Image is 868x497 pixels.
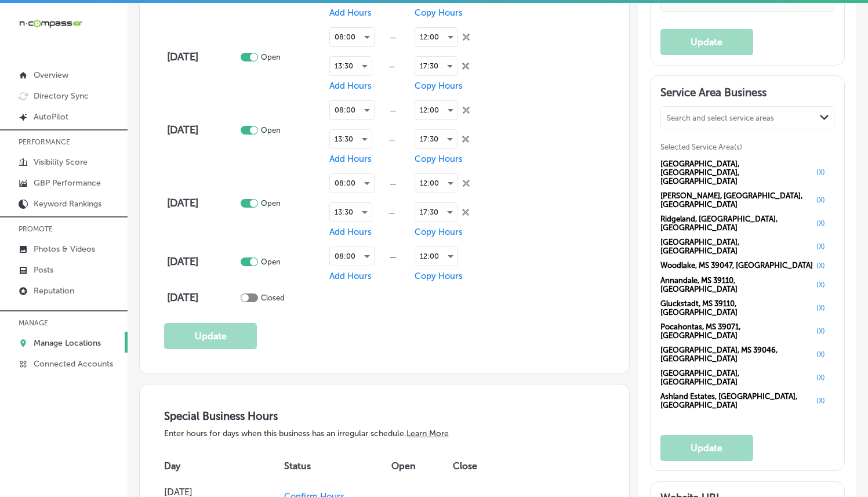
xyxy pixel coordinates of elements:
[261,126,281,135] p: Open
[34,338,101,348] p: Manage Locations
[453,450,495,483] th: Close
[375,33,412,42] div: —
[660,276,813,293] span: Annandale, MS 39110, [GEOGRAPHIC_DATA]
[19,18,82,29] img: 660ab0bf-5cc7-4cb8-ba1c-48b5ae0f18e60NCTV_CLogo_TV_Black_-500x88.png
[330,174,374,193] div: 08:00
[667,113,774,122] div: Search and select service areas
[375,106,412,115] div: —
[375,179,412,188] div: —
[34,112,68,122] p: AutoPilot
[415,271,463,281] span: Copy Hours
[167,291,238,304] h4: [DATE]
[660,143,742,151] span: Selected Service Area(s)
[415,81,463,91] span: Copy Hours
[660,159,813,186] span: [GEOGRAPHIC_DATA], [GEOGRAPHIC_DATA], [GEOGRAPHIC_DATA]
[660,322,813,340] span: Pocahontas, MS 39071, [GEOGRAPHIC_DATA]
[660,29,753,55] button: Update
[34,359,113,369] p: Connected Accounts
[164,429,605,438] p: Enter hours for days when this business has an irregular schedule.
[167,50,238,63] h4: [DATE]
[34,178,101,188] p: GBP Performance
[415,101,457,119] div: 12:00
[660,435,753,461] button: Update
[660,86,834,103] h3: Service Area Business
[813,261,829,270] button: (X)
[329,227,372,237] span: Add Hours
[261,293,285,302] p: Closed
[330,247,374,266] div: 08:00
[415,174,457,193] div: 12:00
[813,219,829,228] button: (X)
[415,28,457,46] div: 12:00
[164,450,284,483] th: Day
[660,191,813,209] span: [PERSON_NAME], [GEOGRAPHIC_DATA], [GEOGRAPHIC_DATA]
[164,323,257,349] button: Update
[660,369,813,386] span: [GEOGRAPHIC_DATA], [GEOGRAPHIC_DATA]
[813,242,829,251] button: (X)
[167,197,238,209] h4: [DATE]
[284,450,391,483] th: Status
[34,244,95,254] p: Photos & Videos
[167,124,238,136] h4: [DATE]
[329,81,372,91] span: Add Hours
[330,101,374,119] div: 08:00
[167,255,238,268] h4: [DATE]
[813,303,829,313] button: (X)
[813,350,829,359] button: (X)
[660,261,813,270] span: Woodlake, MS 39047, [GEOGRAPHIC_DATA]
[660,299,813,317] span: Gluckstadt, MS 39110, [GEOGRAPHIC_DATA]
[261,257,281,266] p: Open
[329,8,372,18] span: Add Hours
[330,203,372,222] div: 13:30
[660,238,813,255] span: [GEOGRAPHIC_DATA], [GEOGRAPHIC_DATA]
[391,450,453,483] th: Open
[372,62,412,71] div: —
[372,135,412,144] div: —
[406,429,449,438] a: Learn More
[164,409,605,423] h3: Special Business Hours
[261,53,281,61] p: Open
[415,203,457,222] div: 17:30
[415,130,457,148] div: 17:30
[261,199,281,208] p: Open
[329,271,372,281] span: Add Hours
[330,130,372,148] div: 13:30
[415,227,463,237] span: Copy Hours
[330,28,374,46] div: 08:00
[34,199,101,209] p: Keyword Rankings
[813,373,829,382] button: (X)
[813,195,829,205] button: (X)
[813,168,829,177] button: (X)
[34,70,68,80] p: Overview
[660,346,813,363] span: [GEOGRAPHIC_DATA], MS 39046, [GEOGRAPHIC_DATA]
[375,252,412,261] div: —
[415,8,463,18] span: Copy Hours
[415,247,457,266] div: 12:00
[813,396,829,405] button: (X)
[813,327,829,336] button: (X)
[813,280,829,289] button: (X)
[415,57,457,75] div: 17:30
[34,286,74,296] p: Reputation
[415,154,463,164] span: Copy Hours
[660,215,813,232] span: Ridgeland, [GEOGRAPHIC_DATA], [GEOGRAPHIC_DATA]
[34,91,89,101] p: Directory Sync
[372,208,412,217] div: —
[34,157,88,167] p: Visibility Score
[330,57,372,75] div: 13:30
[34,265,53,275] p: Posts
[660,392,813,409] span: Ashland Estates, [GEOGRAPHIC_DATA], [GEOGRAPHIC_DATA]
[329,154,372,164] span: Add Hours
